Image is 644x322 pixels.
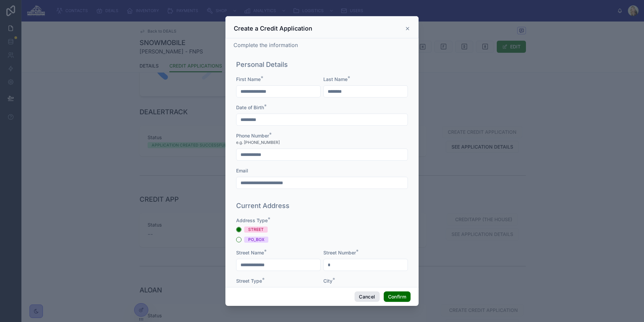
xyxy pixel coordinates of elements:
span: Last Name [323,76,347,82]
span: Street Number [323,250,356,255]
span: Address Type [236,217,268,223]
h1: Personal Details [236,60,288,69]
span: Phone Number [236,133,269,138]
button: Cancel [355,291,379,302]
button: Confirm [384,291,411,302]
span: First Name [236,76,261,82]
span: City [323,278,332,284]
span: Date of Birth [236,105,264,110]
span: Complete the information [233,42,298,48]
span: e.g. [PHONE_NUMBER] [236,140,280,145]
span: Street Name [236,250,264,255]
h3: Create a Credit Application [234,25,312,33]
span: Email [236,168,248,173]
span: Street Type [236,278,262,284]
h1: Current Address [236,201,289,210]
div: PO_BOX [248,237,264,243]
div: STREET [248,227,264,233]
